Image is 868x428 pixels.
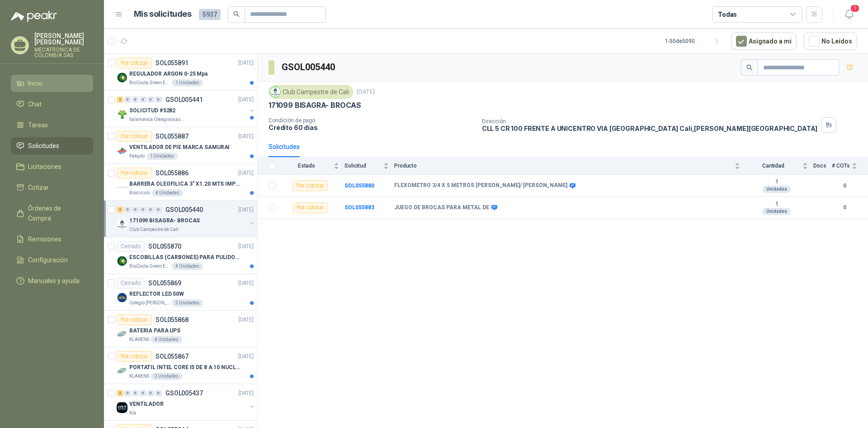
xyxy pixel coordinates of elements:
div: 1 Unidades [146,153,178,160]
div: Por cotizar [117,131,152,142]
span: Órdenes de Compra [28,203,85,223]
a: SOL055883 [344,204,374,211]
p: [DATE] [238,132,254,141]
a: Licitaciones [11,158,93,175]
p: [DATE] [238,96,254,104]
div: 0 [124,207,131,213]
th: Estado [281,157,344,175]
div: 2 [117,390,123,396]
a: Inicio [11,75,93,92]
p: KLARENS [129,336,149,343]
p: [DATE] [357,88,375,96]
p: [DATE] [238,316,254,324]
div: 4 Unidades [172,263,203,270]
div: 4 Unidades [152,189,183,197]
a: CerradoSOL055869[DATE] Company LogoREFLECTOR LED 50WColegio [PERSON_NAME]2 Unidades [104,274,257,311]
div: 0 [132,390,139,396]
span: search [233,11,240,17]
th: Solicitud [344,157,394,175]
div: Por cotizar [292,202,328,213]
div: 0 [132,207,139,213]
div: 1 Unidades [172,79,203,87]
p: REFLECTOR LED 50W [129,290,184,298]
img: Company Logo [117,72,127,83]
p: Biocirculo [129,189,150,197]
a: Configuración [11,251,93,269]
p: SOL055867 [156,353,189,360]
p: [DATE] [238,169,254,178]
a: Por cotizarSOL055868[DATE] Company LogoBATERIA PARA UPSKLARENS4 Unidades [104,311,257,347]
span: Estado [281,163,332,169]
div: 0 [124,96,131,103]
img: Company Logo [117,292,127,303]
p: 171099 BISAGRA- BROCAS [269,101,361,110]
th: Producto [394,157,745,175]
p: [DATE] [238,59,254,67]
p: GSOL005441 [165,96,203,103]
th: # COTs [832,157,868,175]
div: Por cotizar [292,180,328,191]
p: BioCosta Green Energy S.A.S [129,263,170,270]
div: Por cotizar [117,314,152,325]
a: Órdenes de Compra [11,200,93,227]
p: BATERIA PARA UPS [129,327,180,335]
p: SOLICITUD #5282 [129,106,175,115]
span: Solicitudes [28,141,59,151]
div: Todas [718,10,737,19]
div: 4 Unidades [151,336,182,343]
div: 0 [140,96,146,103]
p: GSOL005440 [165,207,203,213]
p: [PERSON_NAME] [PERSON_NAME] [34,33,93,45]
p: BARRERA OLEOFILICA 3" X1.20 MTS IMPORTADO [129,180,242,188]
p: SOL055870 [148,243,181,250]
div: 0 [140,207,146,213]
span: Manuales y ayuda [28,276,80,286]
a: Por cotizarSOL055891[DATE] Company LogoREGULADOR ARGON 0-25 MpaBioCosta Green Energy S.A.S1 Unidades [104,54,257,91]
a: Por cotizarSOL055886[DATE] Company LogoBARRERA OLEOFILICA 3" X1.20 MTS IMPORTADOBiocirculo4 Unidades [104,164,257,201]
div: 2 [117,96,123,103]
p: KLARENS [129,373,149,380]
th: Docs [813,157,832,175]
span: Producto [394,163,733,169]
span: # COTs [832,163,850,169]
b: 1 [745,201,808,208]
a: CerradoSOL055870[DATE] Company LogoESCOBILLAS (CARBONES) PARA PULIDORA DEWALTBioCosta Green Energ... [104,237,257,274]
span: Remisiones [28,234,61,244]
button: 1 [841,6,857,23]
b: 1 [745,178,808,186]
p: Crédito 60 días [269,124,475,131]
div: 0 [155,96,162,103]
p: SOL055891 [156,60,189,66]
div: 0 [132,96,139,103]
span: Cotizar [28,183,49,192]
img: Company Logo [117,255,127,266]
div: 0 [155,390,162,396]
p: Kia [129,409,136,417]
p: PORTATIL INTEL CORE I5 DE 8 A 10 NUCLEOS [129,363,242,372]
p: GSOL005437 [165,390,203,396]
div: 1 - 50 de 5090 [665,34,724,48]
div: Unidades [763,186,791,193]
img: Company Logo [117,182,127,193]
div: Solicitudes [269,142,300,152]
span: Configuración [28,255,68,265]
button: Asignado a mi [731,33,797,50]
div: 0 [147,96,154,103]
p: [DATE] [238,279,254,288]
p: Club Campestre de Cali [129,226,179,233]
p: REGULADOR ARGON 0-25 Mpa [129,70,208,78]
span: Tareas [28,120,48,130]
a: Cotizar [11,179,93,196]
p: VENTILADOR DE PIE MARCA SAMURAI [129,143,230,152]
div: 0 [147,207,154,213]
p: [DATE] [238,389,254,398]
div: 0 [155,207,162,213]
p: MECATRONICA DE COLOMBIA SAS [34,47,93,58]
div: 0 [140,390,146,396]
a: 2 0 0 0 0 0 GSOL005441[DATE] Company LogoSOLICITUD #5282Salamanca Oleaginosas SAS [117,94,255,123]
button: No Leídos [804,33,857,50]
p: 171099 BISAGRA- BROCAS [129,216,200,225]
p: ESCOBILLAS (CARBONES) PARA PULIDORA DEWALT [129,253,242,262]
p: SOL055869 [148,280,181,286]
